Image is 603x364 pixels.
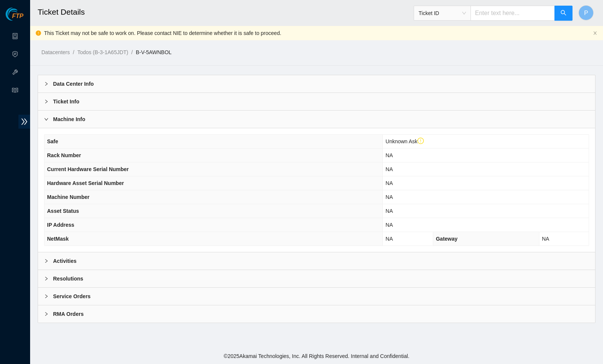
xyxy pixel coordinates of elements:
[385,152,393,158] span: NA
[53,310,84,318] b: RMA Orders
[419,8,466,19] span: Ticket ID
[38,270,595,287] div: Resolutions
[579,5,594,20] button: P
[77,49,128,55] a: Todos (B-3-1A65JDT)
[44,82,49,86] span: right
[38,288,595,305] div: Service Orders
[47,222,74,228] span: IP Address
[471,6,555,21] input: Enter text here...
[18,115,30,129] span: double-right
[44,117,49,121] span: right
[47,236,69,242] span: NetMask
[47,180,124,186] span: Hardware Asset Serial Number
[38,252,595,270] div: Activities
[554,6,573,21] button: search
[47,194,90,200] span: Machine Number
[53,275,83,283] b: Resolutions
[385,138,424,144] span: Unknown Ask
[560,10,566,17] span: search
[47,152,81,158] span: Rack Number
[38,111,595,128] div: Machine Info
[47,138,58,144] span: Safe
[47,166,129,172] span: Current Hardware Serial Number
[436,236,458,242] span: Gateway
[593,31,597,36] button: close
[136,49,172,55] a: B-V-5AWNBOL
[385,166,393,172] span: NA
[584,8,588,18] span: P
[41,49,70,55] a: Datacenters
[44,276,49,281] span: right
[30,348,603,364] footer: © 2025 Akamai Technologies, Inc. All Rights Reserved. Internal and Confidential.
[6,14,23,23] a: Akamai TechnologiesFTP
[44,294,49,299] span: right
[73,49,74,55] span: /
[38,75,595,93] div: Data Center Info
[6,8,38,21] img: Akamai Technologies
[417,138,424,144] span: exclamation-circle
[593,31,597,35] span: close
[53,257,76,265] b: Activities
[38,93,595,110] div: Ticket Info
[385,180,393,186] span: NA
[12,13,23,20] span: FTP
[44,312,49,316] span: right
[53,292,91,300] b: Service Orders
[44,99,49,104] span: right
[47,208,79,214] span: Asset Status
[53,80,94,88] b: Data Center Info
[53,97,79,106] b: Ticket Info
[12,84,18,99] span: read
[385,208,393,214] span: NA
[131,49,133,55] span: /
[53,115,85,123] b: Machine Info
[542,236,549,242] span: NA
[38,305,595,323] div: RMA Orders
[385,194,393,200] span: NA
[385,236,393,242] span: NA
[385,222,393,228] span: NA
[44,259,49,263] span: right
